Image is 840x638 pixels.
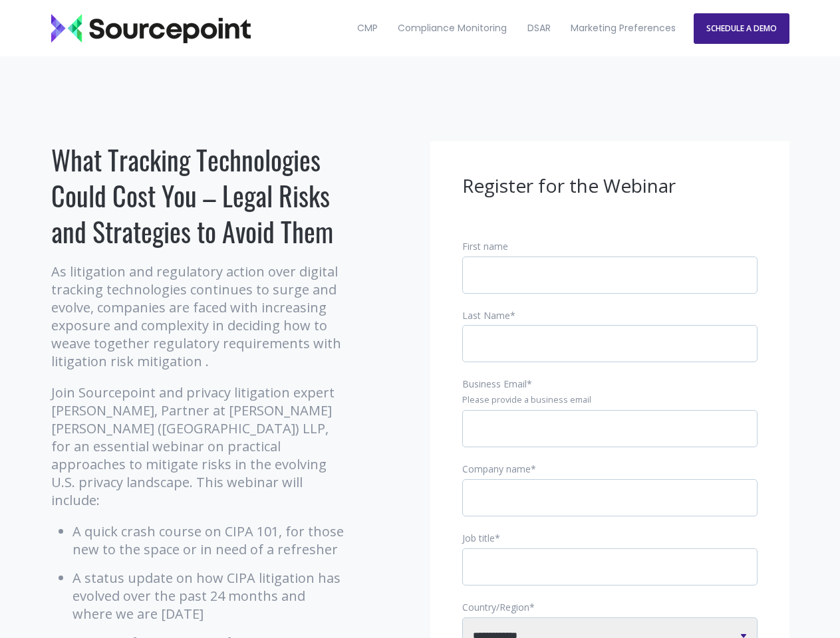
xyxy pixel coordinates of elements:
[51,14,251,43] img: Sourcepoint_logo_black_transparent (2)-2
[51,142,347,249] h1: What Tracking Technologies Could Cost You – Legal Risks and Strategies to Avoid Them
[462,309,510,322] span: Last Name
[51,263,347,370] p: As litigation and regulatory action over digital tracking technologies continues to surge and evo...
[72,522,347,558] li: A quick crash course on CIPA 101, for those new to the space or in need of a refresher
[462,532,495,544] span: Job title
[462,240,508,253] span: First name
[694,13,789,44] a: SCHEDULE A DEMO
[462,601,529,613] span: Country/Region
[72,569,347,623] li: A status update on how CIPA litigation has evolved over the past 24 months and where we are [DATE]
[462,377,527,390] span: Business Email
[462,173,758,199] h3: Register for the Webinar
[462,394,758,406] legend: Please provide a business email
[462,463,531,475] span: Company name
[51,383,347,509] p: Join Sourcepoint and privacy litigation expert [PERSON_NAME], Partner at [PERSON_NAME] [PERSON_NA...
